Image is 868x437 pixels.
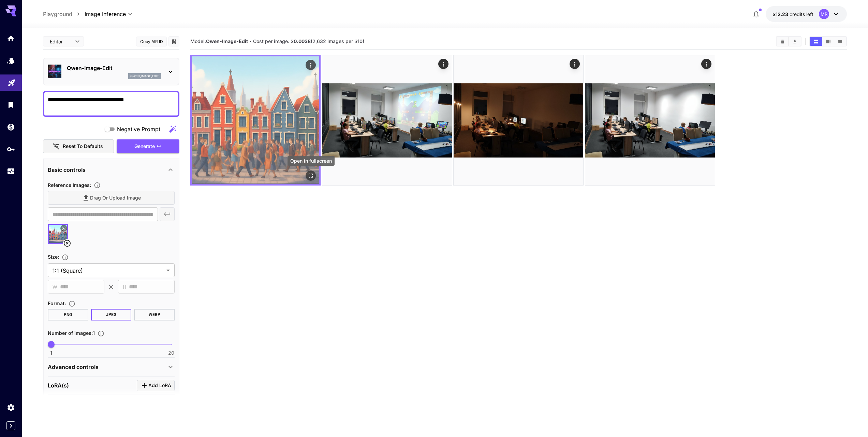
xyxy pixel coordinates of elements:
[7,167,15,176] div: Usage
[570,59,580,69] div: Actions
[85,10,126,18] span: Image Inference
[67,64,161,72] p: Qwen-Image-Edit
[809,36,847,46] div: Show images in grid viewShow images in video viewShow images in list view
[48,254,59,260] span: Size :
[148,381,171,390] span: Add LoRA
[8,76,16,85] div: Playground
[48,330,95,336] span: Number of images : 1
[190,38,248,44] span: Model:
[766,6,847,22] button: $12.23038MR
[91,182,103,189] button: Upload a reference image to guide the result. This is needed for Image-to-Image or Inpainting. Su...
[168,350,174,356] span: 20
[253,38,364,44] span: Cost per image: $ (2,632 images per $10)
[294,38,311,44] b: 0.0038
[123,283,126,291] span: H
[585,55,715,185] img: 9k=
[834,37,846,46] button: Show images in list view
[48,61,175,82] div: Qwen-Image-Editqwen_image_edit
[7,123,15,131] div: Wallet
[137,380,175,391] button: Click to add LoRA
[48,359,175,375] div: Advanced controls
[7,145,15,153] div: API Keys
[306,170,316,181] div: Open in fullscreen
[50,350,52,356] span: 1
[134,142,155,151] span: Generate
[776,36,801,46] div: Clear ImagesDownload All
[777,37,789,46] button: Clear Images
[48,300,66,306] span: Format :
[130,74,159,79] p: qwen_image_edit
[192,56,319,184] img: 2Q==
[438,59,448,69] div: Actions
[6,421,15,430] button: Expand sidebar
[48,381,69,390] p: LoRA(s)
[171,37,177,45] button: Add to library
[790,11,813,17] span: credits left
[288,156,335,166] div: Open in fullscreen
[50,38,71,45] span: Editor
[206,38,248,44] b: Qwen-Image-Edit
[7,100,15,109] div: Library
[810,37,822,46] button: Show images in grid view
[43,10,72,18] a: Playground
[773,11,813,18] div: $12.23038
[789,37,801,46] button: Download All
[306,60,316,70] div: Actions
[7,34,15,43] div: Home
[66,300,78,307] button: Choose the file format for the output image.
[43,139,114,153] button: Reset to defaults
[53,267,164,275] span: 1:1 (Square)
[117,139,179,153] button: Generate
[134,309,175,320] button: WEBP
[819,9,829,19] div: MR
[701,59,711,69] div: Actions
[53,283,57,291] span: W
[48,309,88,320] button: PNG
[250,37,251,45] p: ·
[7,56,15,65] div: Models
[91,309,132,320] button: JPEG
[117,125,160,133] span: Negative Prompt
[822,37,834,46] button: Show images in video view
[43,10,85,18] nav: breadcrumb
[773,11,790,17] span: $12.23
[454,55,583,185] img: Z
[48,166,86,174] p: Basic controls
[48,363,99,371] p: Advanced controls
[95,330,107,337] button: Specify how many images to generate in a single request. Each image generation will be charged se...
[7,403,15,412] div: Settings
[48,182,91,188] span: Reference Images :
[136,37,167,46] button: Copy AIR ID
[322,55,452,185] img: 9k=
[59,254,71,261] button: Adjust the dimensions of the generated image by specifying its width and height in pixels, or sel...
[48,162,175,178] div: Basic controls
